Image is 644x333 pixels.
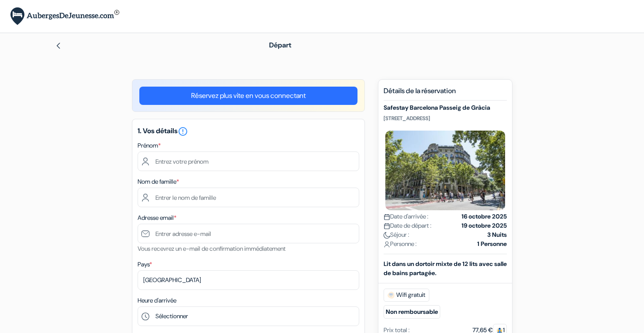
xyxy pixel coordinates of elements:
[10,7,119,25] img: AubergesDeJeunesse.com
[384,212,428,221] span: Date d'arrivée :
[384,221,432,230] span: Date de départ :
[384,115,507,122] p: [STREET_ADDRESS]
[138,177,179,186] label: Nom de famille
[384,260,507,277] b: Lit dans un dortoir mixte de 12 lits avec salle de bains partagée.
[178,126,188,137] i: error_outline
[138,296,176,305] label: Heure d'arrivée
[138,260,152,269] label: Pays
[384,289,429,302] span: Wifi gratuit
[138,188,359,207] input: Entrer le nom de famille
[178,126,188,135] a: error_outline
[138,224,359,243] input: Entrer adresse e-mail
[138,141,161,150] label: Prénom
[384,223,390,229] img: calendar.svg
[384,214,390,220] img: calendar.svg
[138,245,286,252] small: Vous recevrez un e-mail de confirmation immédiatement
[138,126,359,137] h5: 1. Vos détails
[477,239,507,249] strong: 1 Personne
[462,221,507,230] strong: 19 octobre 2025
[384,87,507,101] h5: Détails de la réservation
[384,305,440,319] small: Non remboursable
[487,230,507,239] strong: 3 Nuits
[384,239,417,249] span: Personne :
[462,212,507,221] strong: 16 octobre 2025
[138,213,176,222] label: Adresse email
[384,230,409,239] span: Séjour :
[384,232,390,239] img: moon.svg
[138,151,359,171] input: Entrez votre prénom
[384,104,507,111] h5: Safestay Barcelona Passeig de Gràcia
[384,241,390,248] img: user_icon.svg
[269,40,291,50] span: Départ
[388,292,394,299] img: free_wifi.svg
[55,42,62,49] img: left_arrow.svg
[139,87,357,105] a: Réservez plus vite en vous connectant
